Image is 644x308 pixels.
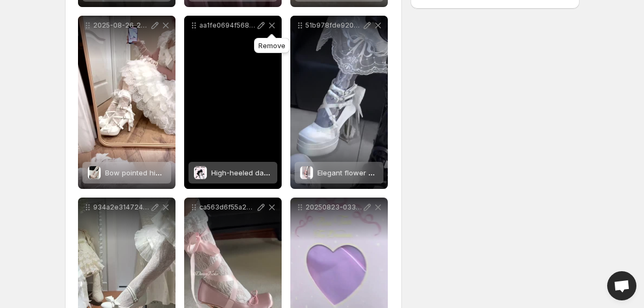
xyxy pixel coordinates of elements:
p: 20250823-033847 [305,203,362,212]
div: 51b978fde9207a5159872f9acb2f89ceElegant flower crystal heel high heelsElegant flower crystal heel... [290,16,388,189]
div: 2025-08-26_202058_376Bow pointed high heelsBow pointed high heels [78,16,175,189]
div: Open chat [607,271,636,300]
p: aa1fe0694f568048be5641e7f8a1a24b [199,21,256,30]
p: 2025-08-26_202058_376 [93,21,149,30]
span: High-heeled dark punk style [PERSON_NAME] [PERSON_NAME] shoes [211,168,444,177]
p: 51b978fde9207a5159872f9acb2f89ce [305,21,362,30]
span: Elegant flower crystal heel high heels [317,168,445,177]
p: ca563d6f55a2077dbddc3da326b0c34a [199,203,256,212]
span: Bow pointed high heels [105,168,185,177]
p: 934a2e314724ed2e4f24e1a4bc581e47 [93,203,149,212]
div: aa1fe0694f568048be5641e7f8a1a24bHigh-heeled dark punk style Mary Jane shoesHigh-heeled dark punk ... [184,16,282,189]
